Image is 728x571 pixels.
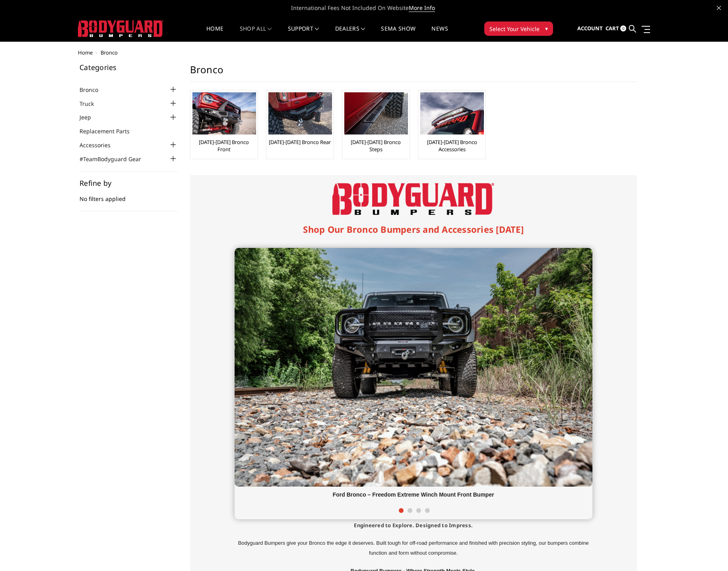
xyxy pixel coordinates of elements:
[235,487,592,503] div: Ford Bronco – Freedom Extreme Winch Mount Front Bumper
[80,127,140,135] a: Replacement Parts
[332,183,494,215] img: Bodyguard Bumpers Logo
[101,49,118,56] span: Bronco
[577,25,603,32] span: Account
[269,138,331,146] a: [DATE]-[DATE] Bronco Rear
[80,86,108,94] a: Bronco
[80,155,151,163] a: #TeamBodyguard Gear
[80,113,101,121] a: Jeep
[80,99,104,108] a: Truck
[190,64,637,82] h1: Bronco
[238,540,589,556] span: Bodyguard Bumpers give your Bronco the edge it deserves. Built tough for off-road performance and...
[192,138,256,153] a: [DATE]-[DATE] Bronco Front
[80,179,178,187] h5: Refine by
[78,49,93,56] a: Home
[80,141,120,149] a: Accessories
[409,4,435,12] a: More Info
[620,25,626,31] span: 0
[606,25,619,32] span: Cart
[431,26,448,41] a: News
[78,20,163,37] img: BODYGUARD BUMPERS
[381,26,415,41] a: SEMA Show
[235,223,592,236] h1: Shop Our Bronco Bumpers and Accessories [DATE]
[288,26,319,41] a: Support
[344,138,408,153] a: [DATE]-[DATE] Bronco Steps
[80,64,178,71] h5: Categories
[420,138,483,153] a: [DATE]-[DATE] Bronco Accessories
[240,26,272,41] a: shop all
[489,25,540,33] span: Select Your Vehicle
[606,18,626,39] a: Cart 0
[354,522,473,529] span: Engineered to Explore. Designed to Impress.
[235,248,592,487] img: Bronco Slide 1
[206,26,223,41] a: Home
[545,24,548,33] span: ▾
[80,179,178,211] div: No filters applied
[335,26,365,41] a: Dealers
[484,21,553,36] button: Select Your Vehicle
[577,18,603,39] a: Account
